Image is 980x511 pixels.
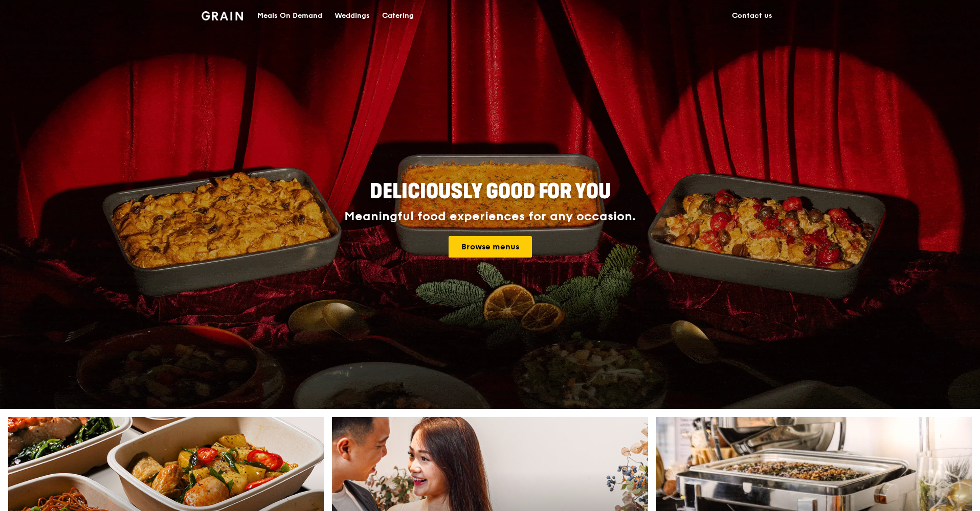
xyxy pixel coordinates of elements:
div: Catering [382,1,414,31]
div: Weddings [335,1,370,31]
a: Browse menus [449,236,532,258]
span: Deliciously good for you [370,179,611,204]
a: Catering [376,1,420,31]
div: Meaningful food experiences for any occasion. [306,210,674,224]
img: Grain [202,11,243,20]
a: Weddings [328,1,376,31]
div: Meals On Demand [257,1,322,31]
a: Contact us [726,1,778,31]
